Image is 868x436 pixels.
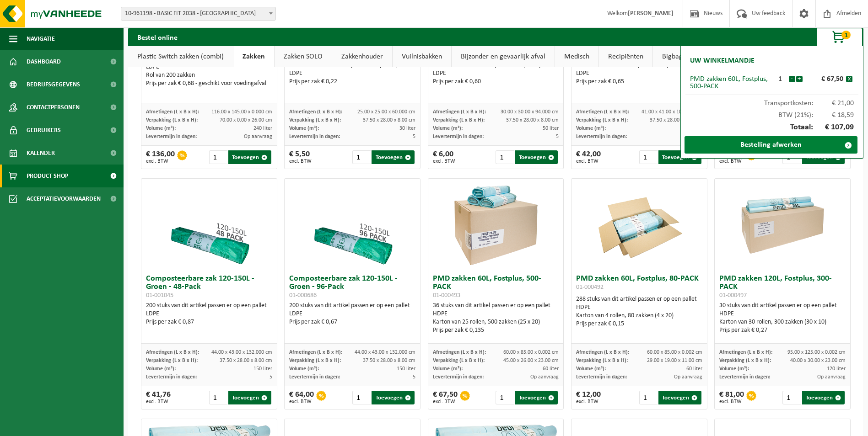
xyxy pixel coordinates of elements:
span: Volume (m³): [433,126,463,131]
span: Volume (m³): [433,366,463,372]
button: Toevoegen [802,150,845,164]
span: Verpakking (L x B x H): [576,117,628,123]
span: 37.50 x 28.00 x 8.00 cm [363,358,415,363]
div: € 136,00 [146,150,175,164]
div: BTW (21%): [685,107,858,119]
span: Volume (m³): [576,126,606,131]
div: Prijs per zak € 0,22 [289,78,415,86]
div: Prijs per zak € 0,27 [719,326,846,335]
div: € 12,00 [576,391,601,404]
span: 37.50 x 28.00 x 8.00 cm [363,117,415,123]
span: Volume (m³): [289,366,319,372]
h3: Composteerbare zak 120-150L - Groen - 48-Pack [146,275,272,299]
span: Verpakking (L x B x H): [146,358,198,363]
span: 10-961198 - BASIC FIT 2038 - BRUSSEL [121,7,276,21]
a: Bijzonder en gevaarlijk afval [452,46,555,67]
button: Toevoegen [658,150,701,164]
span: 44.00 x 43.00 x 132.000 cm [211,350,272,355]
span: 95.00 x 125.00 x 0.002 cm [787,350,846,355]
div: 18 stuks van dit artikel passen er op een pallet [146,55,272,88]
div: LDPE [433,69,559,78]
a: Vuilnisbakken [393,46,451,67]
a: Medisch [555,46,598,67]
span: excl. BTW [576,159,601,164]
a: Zakken [233,46,274,67]
span: Afmetingen (L x B x H): [719,350,772,355]
div: Karton van 30 rollen, 300 zakken (30 x 10) [719,318,846,326]
span: 37.50 x 28.00 x 8.00 cm [506,117,559,123]
span: 60 liter [543,366,559,372]
div: Prijs per zak € 0,60 [433,78,559,86]
button: Toevoegen [515,150,558,164]
span: Afmetingen (L x B x H): [433,350,486,355]
span: excl. BTW [719,159,744,164]
span: 150 liter [253,366,272,372]
span: € 18,59 [813,112,854,119]
span: Verpakking (L x B x H): [289,117,341,123]
h2: Bestel online [128,28,187,46]
span: excl. BTW [433,159,455,164]
span: Bedrijfsgegevens [27,73,80,96]
div: LDPE [289,310,415,318]
input: 1 [352,150,371,164]
div: Prijs per zak € 0,67 [289,318,415,326]
span: Verpakking (L x B x H): [289,358,341,363]
span: Volume (m³): [289,126,319,131]
span: Verpakking (L x B x H): [146,117,198,123]
div: 36 stuks van dit artikel passen er op een pallet [433,302,559,335]
span: 29.00 x 19.00 x 11.00 cm [647,358,702,363]
span: 25.00 x 25.00 x 60.000 cm [357,109,415,115]
span: 116.00 x 145.00 x 0.000 cm [211,109,272,115]
div: Prijs per zak € 0,65 [576,78,702,86]
span: Dashboard [27,50,61,73]
button: Toevoegen [802,391,845,404]
span: 45.00 x 26.00 x 23.00 cm [503,358,559,363]
div: 300 stuks van dit artikel passen er op een pallet [576,61,702,86]
span: Op aanvraag [817,374,846,380]
span: Product Shop [27,165,68,187]
span: Volume (m³): [719,366,749,372]
a: Zakken SOLO [275,46,332,67]
img: 01-000493 [450,179,541,270]
img: 01-000492 [593,179,685,270]
span: Op aanvraag [530,374,559,380]
input: 1 [782,391,801,404]
div: € 5,50 [289,150,312,164]
span: 10-961198 - BASIC FIT 2038 - BRUSSEL [121,7,275,20]
button: x [846,76,852,82]
span: Afmetingen (L x B x H): [289,350,342,355]
button: Toevoegen [372,150,414,164]
a: Bigbags [653,46,695,67]
span: 60.00 x 85.00 x 0.002 cm [647,350,702,355]
div: Prijs per zak € 0,68 - geschikt voor voedingafval [146,80,272,88]
span: 44.00 x 43.00 x 132.000 cm [355,350,415,355]
span: Acceptatievoorwaarden [27,187,101,210]
div: Karton van 4 rollen, 80 zakken (4 x 20) [576,312,702,320]
span: 50 liter [543,126,559,131]
span: Kalender [27,142,55,165]
div: 200 stuks van dit artikel passen er op een pallet [433,61,559,86]
h2: Uw winkelmandje [685,51,759,71]
div: 1 [772,75,788,83]
div: Totaal: [685,119,858,136]
span: Afmetingen (L x B x H): [433,109,486,115]
span: excl. BTW [433,399,458,404]
a: Recipiënten [599,46,652,67]
input: 1 [496,150,514,164]
span: 37.50 x 28.00 x 8.00 cm [220,358,272,363]
span: 01-000493 [433,292,460,299]
button: Toevoegen [658,391,701,404]
span: Op aanvraag [674,374,702,380]
span: 5 [413,134,415,139]
img: 01-000497 [737,179,828,270]
span: 01-000497 [719,292,747,299]
button: Toevoegen [228,150,271,164]
div: € 67,50 [805,75,846,83]
span: Navigatie [27,27,55,50]
button: + [796,76,803,82]
h3: PMD zakken 60L, Fostplus, 500-PACK [433,275,559,299]
span: Gebruikers [27,119,61,142]
div: € 64,00 [289,391,314,404]
div: € 6,00 [433,150,455,164]
div: € 41,76 [146,391,171,404]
